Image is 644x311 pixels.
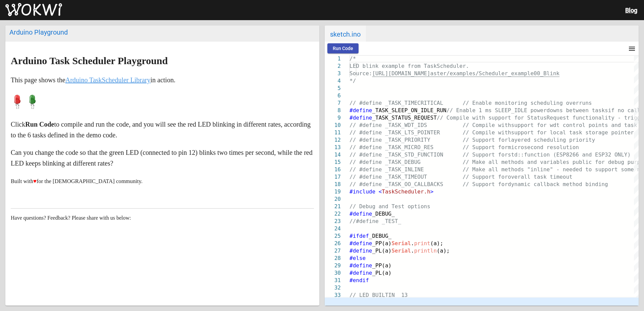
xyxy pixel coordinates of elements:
small: Built with for the [DEMOGRAPHIC_DATA] community. [11,178,143,184]
span: (a); [437,248,450,254]
div: Arduino Playground [9,28,315,36]
span: ♥ [33,178,37,184]
div: 16 [325,166,341,173]
span: _PP(a) [372,240,391,247]
span: overall task timeout [508,174,573,180]
span: #define [350,107,372,114]
div: 24 [325,225,341,232]
span: TaskScheduler.h [382,188,430,195]
p: Click to compile and run the code, and you will see the red LED blinking in different rates, acco... [11,119,314,140]
span: Serial [391,248,411,254]
span: // Compile with support for StatusRequest function [437,115,598,121]
span: _TASK_SLEEP_ON_IDLE_RUN [372,107,446,114]
span: < [379,188,382,195]
span: // #define _TASK_STD_FUNCTION // Support for [350,151,508,158]
div: 4 [325,77,341,85]
div: 27 [325,247,341,255]
span: layered scheduling priority [508,137,595,143]
div: 3 [325,70,341,77]
span: sketch.ino [325,26,366,42]
div: 11 [325,129,341,136]
h2: Arduino Task Scheduler Playground [11,55,314,66]
span: oring scheduling overruns [511,100,592,106]
span: #define [350,211,372,217]
span: // #define _TASK_MICRO_RES // Support for [350,144,508,150]
span: //#define _TEST_ [350,218,401,224]
span: #define [350,248,372,254]
span: // #define _TASK_DEBUG // Make all met [350,159,511,165]
div: 31 [325,277,341,284]
span: > [430,188,434,195]
div: 28 [325,255,341,262]
span: #define [350,262,372,269]
div: 1 [325,55,341,62]
span: dynamic callback method binding [508,181,608,187]
div: 20 [325,195,341,203]
span: Serial [391,240,411,247]
span: print [414,240,430,247]
span: . [411,248,414,254]
div: 13 [325,144,341,151]
span: // #define _TASK_PRIORITY // Support for [350,137,508,143]
div: 18 [325,181,341,188]
button: Run Code [327,43,359,53]
span: _DEBUG_ [369,233,391,239]
span: Run Code [333,46,353,51]
div: 29 [325,262,341,269]
mat-icon: menu [628,45,636,53]
span: #define [350,115,372,121]
span: // Enable 1 ms SLEEP_IDLE powerdowns between tasks [446,107,608,114]
span: #define [350,270,372,276]
span: #endif [350,277,369,283]
p: Can you change the code so that the green LED (connected to pin 12) blinks two times per second, ... [11,147,314,169]
div: 5 [325,85,341,92]
div: 9 [325,114,341,122]
span: LED blink example from TaskScheduler. [350,63,469,69]
div: 33 [325,292,341,299]
span: #define [350,240,372,247]
div: 23 [325,218,341,225]
span: aster/examples/Scheduler_example00_Blink [430,70,559,77]
span: #include [350,188,375,195]
span: Source: [350,70,372,77]
div: 22 [325,210,341,218]
div: 7 [325,99,341,107]
span: // LED_BUILTIN 13 [350,292,408,298]
strong: Run Code [25,121,54,128]
span: // #define _TASK_TIMECRITICAL // Enable monit [350,100,511,106]
a: Blog [625,7,637,14]
span: // #define _TASK_TIMEOUT // Support for [350,174,508,180]
div: 19 [325,188,341,195]
div: 32 [325,284,341,292]
span: (a); [430,240,443,247]
div: 17 [325,173,341,181]
div: 2 [325,62,341,70]
span: // #define _TASK_OO_CALLBACKS // Support for [350,181,508,187]
div: 10 [325,122,341,129]
div: 14 [325,151,341,159]
span: // #define _TASK_LTS_POINTER // Compile with [350,129,511,136]
span: Have questions? Feedback? Please share with us below: [11,215,131,221]
div: 21 [325,203,341,210]
img: Wokwi [5,3,62,16]
div: 12 [325,136,341,144]
span: #else [350,255,366,261]
span: [URL][DOMAIN_NAME] [372,70,430,77]
div: 30 [325,269,341,277]
a: Arduino TaskScheduler Library [65,76,151,84]
div: 6 [325,92,341,99]
span: // Debug and Test options [350,203,430,210]
span: _DEBUG_ [372,211,394,217]
span: // #define _TASK_INLINE // Make all met [350,166,511,173]
div: 25 [325,232,341,240]
span: . [411,240,414,247]
div: 15 [325,159,341,166]
span: std::function (ESP8266 and ESP32 ONLY) [508,151,631,158]
span: _TASK_STATUS_REQUEST [372,115,437,121]
span: #ifdef [350,233,369,239]
textarea: Editor content;Press Alt+F1 for Accessibility Options. [350,55,350,55]
div: 26 [325,240,341,247]
span: println [414,248,437,254]
span: microsecond resolution [508,144,579,150]
span: support for local task storage pointer [511,129,634,136]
